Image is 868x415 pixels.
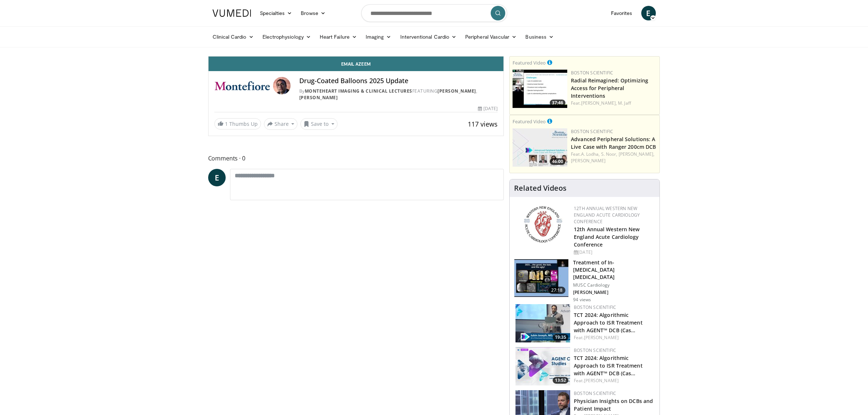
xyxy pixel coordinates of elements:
a: [PERSON_NAME], [581,100,617,106]
img: VuMedi Logo [213,9,251,17]
a: Interventional Cardio [396,30,461,44]
input: Search topics, interventions [361,4,507,22]
p: 94 views [573,297,591,303]
a: MonteHeart Imaging & Clinical Lectures [305,88,412,94]
span: Comments 0 [208,154,504,163]
a: 37:46 [513,70,567,108]
div: [DATE] [478,105,498,112]
img: MonteHeart Imaging & Clinical Lectures [214,77,270,94]
h3: Treatment of In-[MEDICAL_DATA] [MEDICAL_DATA] [573,259,655,281]
span: 1 [225,120,228,127]
a: Boston Scientific [574,347,616,353]
button: Save to [300,118,338,130]
a: E [641,6,656,20]
a: [PERSON_NAME] [584,377,619,384]
small: Featured Video [513,59,546,66]
a: 12th Annual Western New England Acute Cardiology Conference [574,226,639,248]
a: Boston Scientific [574,304,616,310]
a: E [208,169,226,186]
a: TCT 2024: Algorithmic Approach to ISR Treatment with AGENT™ DCB (Cas… [574,354,643,377]
img: Avatar [273,77,291,94]
img: f19ba915-fb55-4575-9834-06b7ebf0c3bb.150x105_q85_crop-smart_upscale.jpg [515,347,570,385]
a: [PERSON_NAME] [571,158,606,164]
span: 117 views [468,120,498,128]
img: 1231d81b-12c6-428a-849b-b95662be974c.150x105_q85_crop-smart_upscale.jpg [514,259,568,297]
a: M. Jaff [618,100,631,106]
a: Boston Scientific [574,390,616,396]
span: 37:46 [550,100,565,106]
a: Specialties [256,6,297,20]
a: 27:18 Treatment of In-[MEDICAL_DATA] [MEDICAL_DATA] MUSC Cardiology [PERSON_NAME] 94 views [514,259,655,303]
a: 19:35 [515,304,570,342]
a: A. Lodha, [581,151,600,157]
a: S. Noor, [601,151,618,157]
a: 13:52 [515,347,570,385]
div: By FEATURING , [299,88,498,101]
img: f74e896a-e1a9-44cd-8dfc-67c90e78b5c4.150x105_q85_crop-smart_upscale.jpg [515,304,570,342]
button: Share [264,118,298,130]
a: Boston Scientific [571,128,613,135]
a: Favorites [607,6,637,20]
span: 27:18 [548,287,566,294]
p: [PERSON_NAME] [573,290,655,295]
a: 46:00 [513,128,567,167]
a: Clinical Cardio [208,30,258,44]
h4: Drug-Coated Balloons 2025 Update [299,77,498,85]
a: Boston Scientific [571,70,613,76]
a: [PERSON_NAME] [437,88,476,94]
span: 46:00 [550,158,565,165]
a: [PERSON_NAME] [299,94,338,101]
a: [PERSON_NAME], [619,151,654,157]
span: 13:52 [553,377,568,384]
a: Business [521,30,558,44]
div: Feat. [571,100,657,106]
div: Feat. [574,377,654,384]
p: MUSC Cardiology [573,282,655,288]
a: Browse [296,6,330,20]
small: Featured Video [513,118,546,125]
a: Email Azeem [209,57,504,71]
h4: Related Videos [514,184,567,193]
a: Imaging [361,30,396,44]
a: [PERSON_NAME] [584,334,619,341]
a: Electrophysiology [258,30,315,44]
img: 0954f259-7907-4053-a817-32a96463ecc8.png.150x105_q85_autocrop_double_scale_upscale_version-0.2.png [523,205,563,244]
a: Radial Reimagined: Optimizing Access for Peripheral Interventions [571,77,648,99]
a: 1 Thumbs Up [214,118,261,129]
div: Feat. [574,334,654,341]
div: [DATE] [574,249,654,256]
a: Physician Insights on DCBs and Patient Impact [574,397,653,412]
img: c038ed19-16d5-403f-b698-1d621e3d3fd1.150x105_q85_crop-smart_upscale.jpg [513,70,567,108]
span: 19:35 [553,334,568,341]
a: Peripheral Vascular [461,30,521,44]
a: TCT 2024: Algorithmic Approach to ISR Treatment with AGENT™ DCB (Cas… [574,311,643,334]
a: 12th Annual Western New England Acute Cardiology Conference [574,205,640,225]
div: Feat. [571,151,657,164]
a: Heart Failure [315,30,361,44]
img: af9da20d-90cf-472d-9687-4c089bf26c94.150x105_q85_crop-smart_upscale.jpg [513,128,567,167]
a: Advanced Peripheral Solutions: A Live Case with Ranger 200cm DCB [571,136,656,150]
